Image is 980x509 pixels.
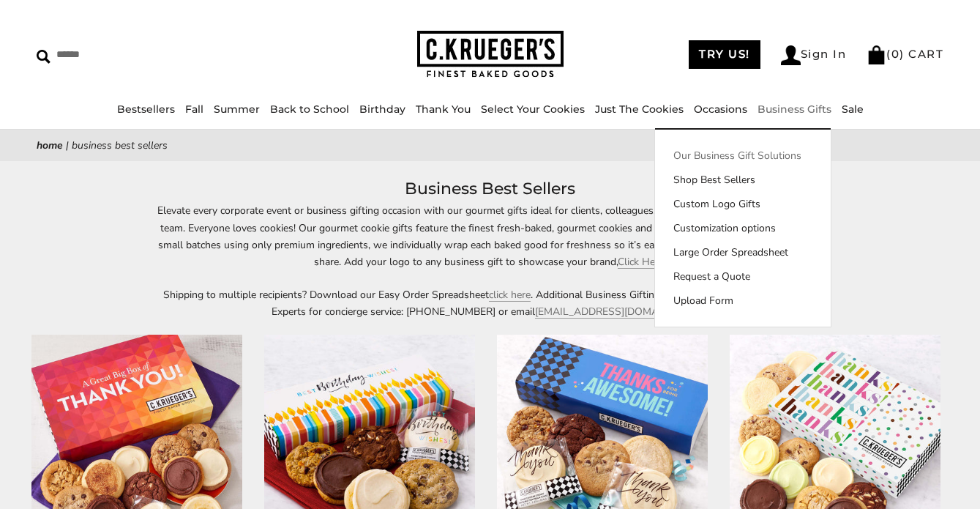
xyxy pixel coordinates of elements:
[117,103,175,116] a: Bestsellers
[416,103,471,116] a: Thank You
[185,103,203,116] a: Fall
[595,103,684,116] a: Just The Cookies
[214,103,260,116] a: Summer
[417,31,564,78] img: C.KRUEGER'S
[758,103,831,116] a: Business Gifts
[867,47,943,61] a: (0) CART
[781,45,801,65] img: Account
[781,45,847,65] a: Sign In
[694,103,747,116] a: Occasions
[37,138,63,152] a: Home
[655,293,831,308] a: Upload Form
[655,172,831,187] a: Shop Best Sellers
[37,50,51,64] img: Search
[535,305,706,319] a: [EMAIL_ADDRESS][DOMAIN_NAME]
[481,103,585,116] a: Select Your Cookies
[154,286,827,320] p: Shipping to multiple recipients? Download our Easy Order Spreadsheet . Additional Business Giftin...
[154,202,827,270] p: Elevate every corporate event or business gifting occasion with our gourmet gifts ideal for clien...
[66,138,69,152] span: |
[655,245,831,260] a: Large Order Spreadsheet
[59,176,921,202] h1: Business Best Sellers
[72,138,168,152] span: Business Best Sellers
[655,148,831,163] a: Our Business Gift Solutions
[12,453,152,497] iframe: Sign Up via Text for Offers
[867,45,886,64] img: Bag
[655,196,831,212] a: Custom Logo Gifts
[689,40,760,69] a: TRY US!
[270,103,349,116] a: Back to School
[655,220,831,236] a: Customization options
[37,43,247,66] input: Search
[489,288,531,302] a: click here
[655,269,831,284] a: Request a Quote
[37,137,943,154] nav: breadcrumbs
[891,47,900,61] span: 0
[359,103,405,116] a: Birthday
[618,255,664,269] a: Click Here
[842,103,864,116] a: Sale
